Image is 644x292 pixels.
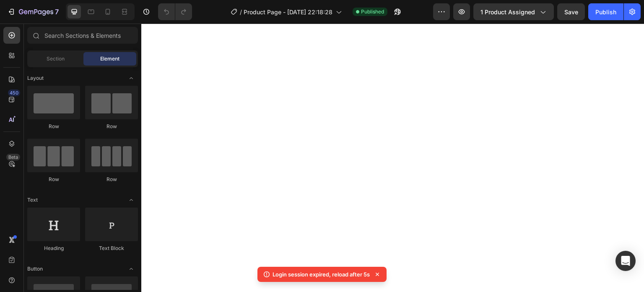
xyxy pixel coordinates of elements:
[27,196,38,204] span: Text
[557,3,585,20] button: Save
[125,262,138,276] span: Toggle open
[27,265,43,273] span: Button
[273,270,370,279] p: Login session expired, reload after 5s
[27,176,80,183] div: Row
[55,7,59,17] p: 7
[85,245,138,252] div: Text Block
[141,24,644,292] iframe: Design area
[244,8,332,16] span: Product Page - [DATE] 22:18:28
[47,55,65,63] span: Section
[27,245,80,252] div: Heading
[27,123,80,130] div: Row
[3,3,62,20] button: 7
[27,74,44,82] span: Layout
[85,176,138,183] div: Row
[480,8,535,16] span: 1 product assigned
[588,3,623,20] button: Publish
[100,55,119,63] span: Element
[125,193,138,207] span: Toggle open
[240,8,242,16] span: /
[615,251,636,271] div: Open Intercom Messenger
[6,154,20,160] div: Beta
[564,8,578,16] span: Save
[27,27,138,44] input: Search Sections & Elements
[158,3,192,20] div: Undo/Redo
[473,3,554,20] button: 1 product assigned
[361,8,384,16] span: Published
[595,8,616,16] div: Publish
[85,123,138,130] div: Row
[125,71,138,85] span: Toggle open
[8,89,20,96] div: 450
